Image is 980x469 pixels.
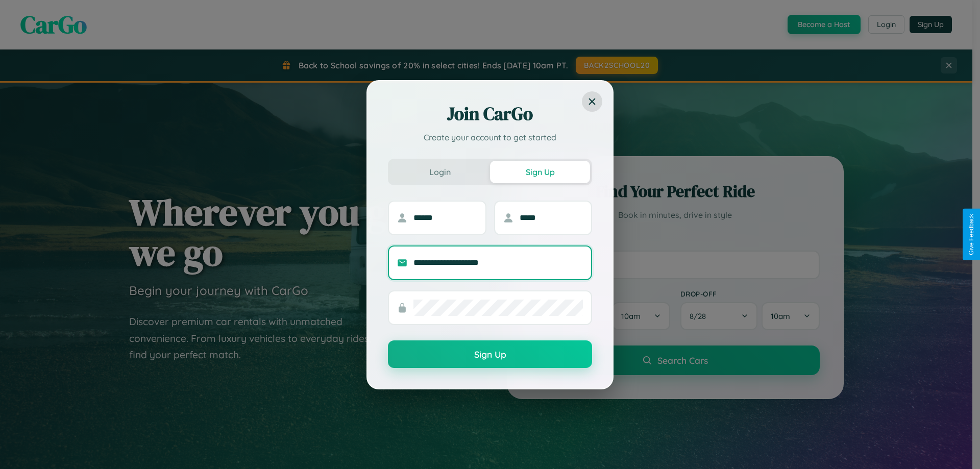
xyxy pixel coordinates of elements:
div: Give Feedback [968,214,975,255]
p: Create your account to get started [388,131,592,143]
button: Sign Up [388,340,592,368]
button: Login [390,161,490,183]
h2: Join CarGo [388,102,592,126]
button: Sign Up [490,161,590,183]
